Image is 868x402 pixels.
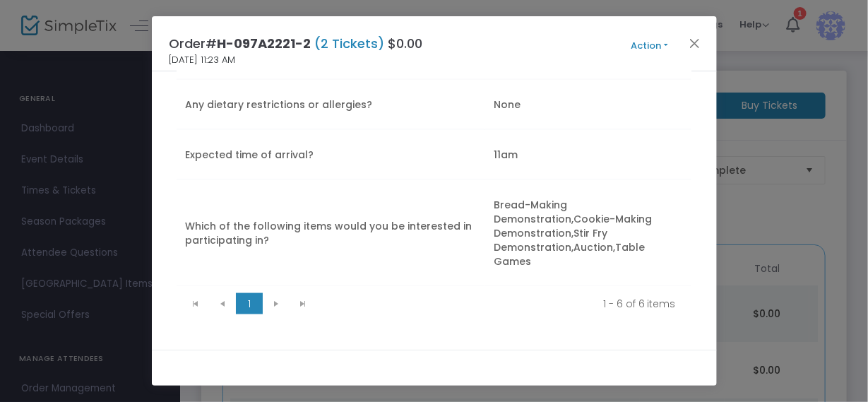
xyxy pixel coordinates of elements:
span: H-097A2221-2 [218,35,311,52]
td: Which of the following items would you be interested in participating in? [177,180,485,287]
td: Any dietary restrictions or allergies? [177,80,485,130]
td: Expected time of arrival? [177,130,485,180]
kendo-pager-info: 1 - 6 of 6 items [326,297,676,311]
td: Bread-Making Demonstration,Cookie-Making Demonstration,Stir Fry Demonstration,Auction,Table Games [485,180,691,287]
h4: Order# $0.00 [170,34,423,53]
span: [DATE] 11:23 AM [170,53,236,67]
button: Close [685,34,703,52]
td: None [485,80,691,130]
button: Action [607,38,692,54]
span: Page 1 [236,293,263,314]
td: 11am [485,130,691,180]
span: (2 Tickets) [311,35,388,52]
